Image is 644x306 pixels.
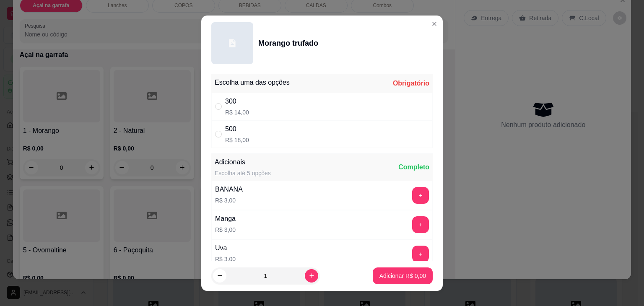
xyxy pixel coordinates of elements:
[215,196,243,205] p: R$ 3,00
[213,269,226,283] button: decrease-product-quantity
[215,226,236,234] p: R$ 3,00
[393,78,429,88] div: Obrigatório
[428,17,441,31] button: Close
[225,136,249,144] p: R$ 18,00
[215,255,236,263] p: R$ 3,00
[225,96,249,106] div: 300
[215,184,243,194] div: BANANA
[379,272,426,280] p: Adicionar R$ 0,00
[412,246,429,262] button: add
[225,108,249,117] p: R$ 14,00
[412,216,429,233] button: add
[398,162,429,172] div: Completo
[305,269,318,283] button: increase-product-quantity
[215,214,236,224] div: Manga
[225,124,249,134] div: 500
[373,267,433,284] button: Adicionar R$ 0,00
[215,243,236,253] div: Uva
[215,169,271,177] div: Escolha até 5 opções
[258,37,318,49] div: Morango trufado
[215,78,290,88] div: Escolha uma das opções
[215,157,271,167] div: Adicionais
[412,187,429,204] button: add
